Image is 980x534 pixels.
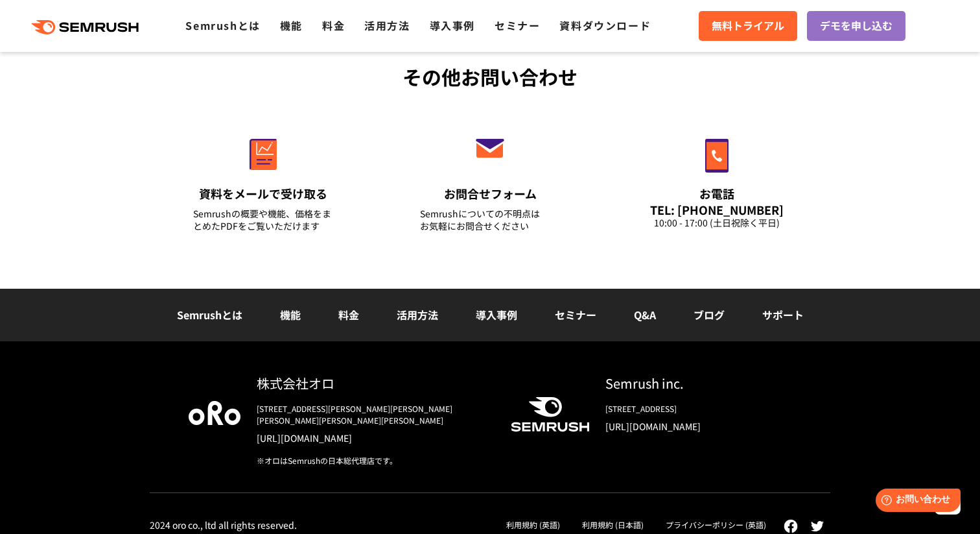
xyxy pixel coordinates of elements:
[807,11,905,41] a: デモを申し込む
[647,217,787,229] div: 10:00 - 17:00 (土日祝除く平日)
[495,18,540,33] a: セミナー
[712,18,784,34] span: 無料トライアル
[694,307,725,322] a: ブログ
[280,18,303,33] a: 機能
[257,431,490,444] a: [URL][DOMAIN_NAME]
[555,307,596,322] a: セミナー
[397,307,438,322] a: 活用方法
[820,18,892,34] span: デモを申し込む
[582,519,644,530] a: 利用規約 (日本語)
[605,403,791,415] div: [STREET_ADDRESS]
[166,111,360,249] a: 資料をメールで受け取る Semrushの概要や機能、価格をまとめたPDFをご覧いただけます
[257,374,490,393] div: 株式会社オロ
[338,307,359,322] a: 料金
[193,208,333,232] div: Semrushの概要や機能、価格をまとめたPDFをご覧いただけます
[150,519,297,531] div: 2024 oro co., ltd all rights reserved.
[476,307,517,322] a: 導入事例
[322,18,345,33] a: 料金
[257,403,490,426] div: [STREET_ADDRESS][PERSON_NAME][PERSON_NAME][PERSON_NAME][PERSON_NAME][PERSON_NAME]
[634,307,656,322] a: Q&A
[811,521,824,531] img: twitter
[393,111,587,249] a: お問合せフォーム Semrushについての不明点はお気軽にお問合せください
[280,307,301,322] a: 機能
[762,307,804,322] a: サポート
[699,11,797,41] a: 無料トライアル
[784,519,798,533] img: facebook
[506,519,560,530] a: 利用規約 (英語)
[364,18,410,33] a: 活用方法
[193,186,333,202] div: 資料をメールで受け取る
[185,18,260,33] a: Semrushとは
[605,374,791,393] div: Semrush inc.
[150,62,830,91] div: その他お問い合わせ
[257,455,490,467] div: ※オロはSemrushの日本総代理店です。
[559,18,651,33] a: 資料ダウンロード
[647,186,787,202] div: お電話
[430,18,475,33] a: 導入事例
[189,401,240,424] img: oro company
[420,186,560,202] div: お問合せフォーム
[666,519,766,530] a: プライバシーポリシー (英語)
[865,483,966,520] iframe: Help widget launcher
[647,202,787,217] div: TEL: [PHONE_NUMBER]
[605,420,791,433] a: [URL][DOMAIN_NAME]
[420,208,560,232] div: Semrushについての不明点は お気軽にお問合せください
[177,307,242,322] a: Semrushとは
